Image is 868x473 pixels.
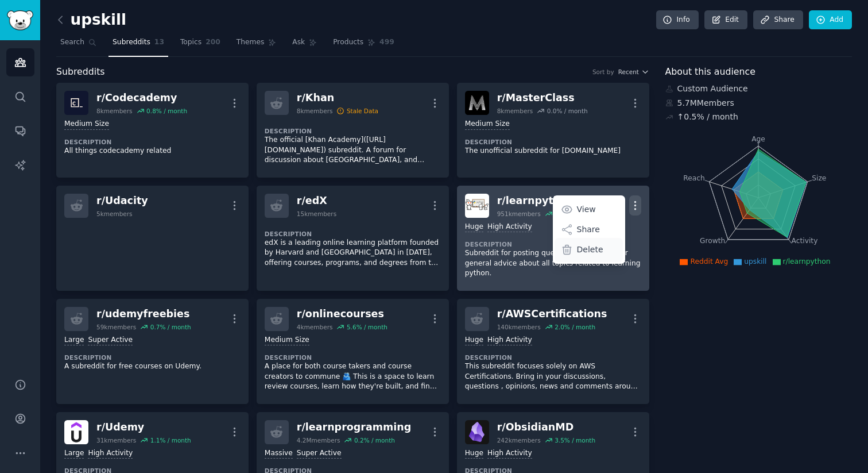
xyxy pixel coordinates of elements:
a: r/edX15kmembersDescriptionedX is a leading online learning platform founded by Harvard and [GEOGR... [257,186,449,291]
p: A subreddit for free courses on Udemy. [64,362,241,372]
div: 1.1 % / month [150,436,191,444]
div: r/ Udemy [96,420,191,434]
div: 0.0 % / month [547,107,588,115]
p: This subreddit focuses solely on AWS Certifications. Bring in your discussions, questions , opini... [465,362,641,392]
span: Topics [180,37,201,48]
p: The unofficial subreddit for [DOMAIN_NAME] [465,146,641,156]
div: 8k members [96,107,133,115]
div: r/ udemyfreebies [96,307,191,321]
div: 59k members [96,323,136,331]
p: The official [Khan Academy]([URL][DOMAIN_NAME]) subreddit. A forum for discussion about [GEOGRAPH... [265,135,441,166]
a: Edit [704,10,747,30]
span: 200 [206,37,220,48]
p: Share [577,224,600,236]
a: Add [809,10,852,30]
span: 499 [379,37,394,48]
a: Subreddits13 [108,33,168,57]
dt: Description [265,230,441,238]
div: Medium Size [465,119,510,130]
span: Reddit Avg [690,257,728,266]
div: 31k members [96,436,136,444]
div: r/ Codecademy [96,91,187,105]
p: View [577,203,596,216]
a: r/Udacity5kmembers [56,186,249,291]
a: MasterClassr/MasterClass8kmembers0.0% / monthMedium SizeDescriptionThe unofficial subreddit for [... [457,83,649,178]
button: Recent [618,68,649,76]
div: r/ learnpython [497,194,595,208]
div: Huge [465,448,483,459]
span: Subreddits [56,65,105,79]
div: 8k members [297,107,333,115]
div: Large [64,335,84,346]
img: GummySearch logo [7,10,33,30]
a: View [555,198,623,222]
a: r/onlinecourses4kmembers5.6% / monthMedium SizeDescriptionA place for both course takers and cour... [257,299,449,404]
div: 4.2M members [297,436,340,444]
div: Huge [465,222,483,233]
div: 3.5 % / month [555,436,595,444]
div: ↑ 0.5 % / month [677,111,738,123]
p: Delete [577,244,603,256]
h2: upskill [56,11,126,29]
dt: Description [64,353,241,362]
img: Codecademy [64,91,88,115]
div: 242k members [497,436,541,444]
img: Udemy [64,420,88,444]
div: Huge [465,335,483,346]
tspan: Reach [683,174,705,182]
div: 0.8 % / month [146,107,187,115]
div: 2.0 % / month [555,323,595,331]
span: About this audience [665,65,755,79]
p: All things codecademy related [64,146,241,156]
div: Massive [265,448,293,459]
img: MasterClass [465,91,489,115]
span: 13 [154,37,164,48]
img: learnpython [465,194,489,218]
a: Share [753,10,803,30]
div: Super Active [88,335,133,346]
p: edX is a leading online learning platform founded by Harvard and [GEOGRAPHIC_DATA] in [DATE], off... [265,238,441,268]
tspan: Size [812,174,826,182]
dt: Description [265,127,441,135]
div: Medium Size [265,335,309,346]
a: Info [656,10,699,30]
p: Subreddit for posting questions and asking for general advice about all topics related to learnin... [465,248,641,279]
div: Medium Size [64,119,109,130]
div: Custom Audience [665,83,852,95]
dt: Description [265,353,441,362]
span: Products [333,37,363,48]
div: High Activity [487,448,532,459]
span: r/learnpython [783,257,831,266]
tspan: Growth [700,237,725,245]
div: High Activity [487,222,532,233]
a: Codecademyr/Codecademy8kmembers0.8% / monthMedium SizeDescriptionAll things codecademy related [56,83,249,178]
a: Search [56,33,100,57]
div: 0.2 % / month [354,436,395,444]
span: upskill [744,257,766,266]
div: 951k members [497,210,541,218]
img: ObsidianMD [465,420,489,444]
div: 4k members [297,323,333,331]
span: Search [60,37,84,48]
p: A place for both course takers and course creators to commune 🫂 This is a space to learn review c... [265,362,441,392]
div: High Activity [88,448,133,459]
div: 5.6 % / month [347,323,387,331]
a: learnpythonr/learnpython951kmembers0.8% / monthViewShareDeleteHugeHigh ActivityDescriptionSubredd... [457,186,649,291]
div: Super Active [297,448,342,459]
div: Stale Data [347,107,378,115]
a: Ask [288,33,321,57]
div: 0.7 % / month [150,323,191,331]
div: Large [64,448,84,459]
div: 15k members [297,210,336,218]
dt: Description [465,240,641,248]
div: r/ edX [297,194,336,208]
dt: Description [465,353,641,362]
div: r/ AWSCertifications [497,307,607,321]
a: Products499 [329,33,398,57]
div: 5k members [96,210,133,218]
dt: Description [64,138,241,146]
span: Recent [618,68,639,76]
div: 140k members [497,323,541,331]
span: Subreddits [113,37,150,48]
a: r/udemyfreebies59kmembers0.7% / monthLargeSuper ActiveDescriptionA subreddit for free courses on ... [56,299,249,404]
